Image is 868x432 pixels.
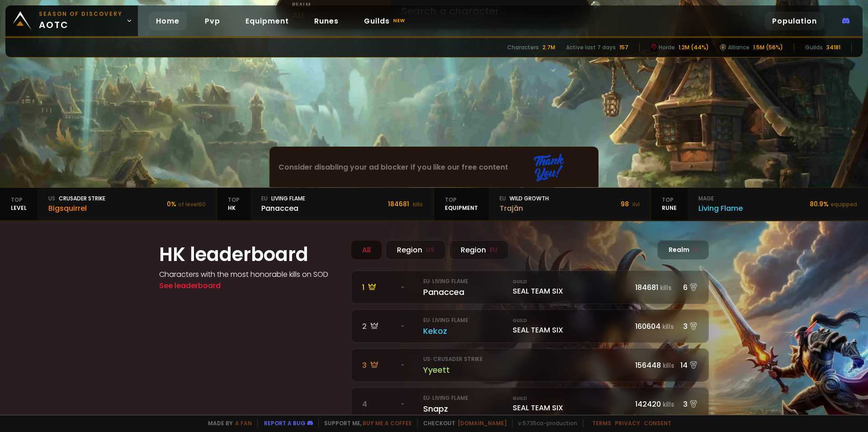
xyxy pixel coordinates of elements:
small: Season of Discovery [39,10,123,18]
a: 2 -eu· Living FlameKekoz GuildSEAL TEAM SIX160604kills3 [351,309,709,343]
small: new [392,15,407,26]
div: 157 [619,43,628,52]
div: Horde [651,43,675,52]
div: 184681 [388,199,423,209]
div: 3 [674,399,698,410]
span: eu [500,195,506,203]
a: Season of Discoveryaotc [5,5,138,36]
small: of level 60 [178,200,206,208]
div: 1.2M (44%) [679,43,709,52]
span: - [401,283,404,291]
div: 98 [621,199,640,209]
div: 80.9 % [810,199,857,209]
div: Bigsquirrel [48,203,105,214]
span: eu [261,195,268,203]
div: Panaccea [261,203,305,214]
div: 34181 [826,43,840,52]
div: 3 [362,360,396,371]
small: eu · Living Flame [423,317,468,324]
a: Terms [592,419,611,427]
span: 160604 [635,321,660,332]
div: 14 [674,360,698,371]
div: Region [386,240,446,260]
a: TopHKeuLiving FlamePanaccea184681 kills [217,188,434,220]
small: equipped [830,200,857,208]
div: Kekoz [423,325,507,337]
span: Checkout [417,419,507,427]
div: equipment [434,188,489,220]
small: kills [660,284,671,292]
div: Characters [507,43,539,52]
span: Top [11,196,27,204]
div: Region [449,240,509,260]
div: 6 [674,282,698,293]
a: Privacy [615,419,640,427]
div: 3 [674,321,698,332]
div: realm [292,1,391,9]
a: TopRunemageLiving Flame80.9%equipped [651,188,868,220]
span: Support me, [318,419,412,427]
div: Panaccea [423,286,507,298]
a: Runes [307,12,346,30]
a: Equipment [238,12,296,30]
div: Yyeett [423,364,507,376]
span: - [401,361,404,369]
span: 184681 [635,282,658,293]
span: 156448 [635,360,661,370]
a: Report a bug [264,419,306,427]
small: Guild [513,278,630,285]
a: See leaderboard [159,280,221,291]
div: Guilds [805,43,823,52]
div: SEAL TEAM SIX [513,278,630,297]
div: Living Flame [698,203,743,214]
span: - [694,245,698,255]
small: ilvl [632,200,640,208]
div: Crusader Strike [48,195,105,203]
div: 2 [362,321,396,332]
div: HK [217,188,250,220]
div: Living Flame [261,195,305,203]
div: Snapz [423,403,507,415]
span: - [401,322,404,330]
span: aotc [39,10,123,32]
div: Active last 7 days [566,43,616,52]
iframe: Advertisement [270,147,599,188]
a: TopequipmenteuWild GrowthTrajân98 ilvl [434,188,651,220]
div: SEAL TEAM SIX [513,395,630,413]
small: us · Crusader Strike [423,356,482,363]
small: US [426,245,434,255]
a: [DOMAIN_NAME] [458,419,507,427]
a: Home [149,12,187,30]
div: 1.5M (56%) [753,43,783,52]
small: Guild [513,317,630,324]
span: 142420 [635,399,661,409]
div: 1 [362,282,396,293]
div: Rune [651,188,688,220]
div: 4 [362,399,396,410]
a: Buy me a coffee [363,419,412,427]
small: eu · Living Flame [423,394,468,402]
a: Guildsnew [357,12,414,30]
div: Alliance [720,43,750,52]
span: v. 5735ca - production [512,419,577,427]
div: Realm [657,240,709,260]
span: us [48,195,55,203]
span: Top [662,196,677,204]
small: EU [490,245,497,255]
a: Pvp [198,12,227,30]
h4: Characters with the most honorable kills on SOD [159,269,340,280]
span: Made by [203,419,252,427]
span: mage [698,195,714,203]
div: SEAL TEAM SIX [513,317,630,336]
small: kills [663,400,674,409]
small: kills [413,200,423,208]
a: Consent [644,419,671,427]
div: 0 % [167,199,206,209]
div: 2.7M [542,43,555,52]
span: - [401,400,404,408]
a: 4 -eu· Living FlameSnapz GuildSEAL TEAM SIX142420kills3 [351,387,709,421]
img: horde [651,43,657,52]
a: a fan [235,419,252,427]
div: Wild Growth [500,195,549,203]
span: Top [445,196,478,204]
